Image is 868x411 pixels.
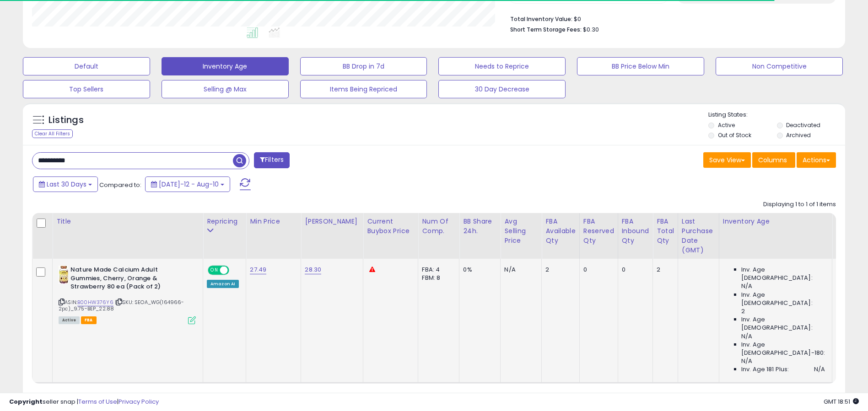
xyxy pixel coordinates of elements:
div: Current Buybox Price [367,217,414,236]
span: All listings currently available for purchase on Amazon [59,316,80,324]
div: FBA Reserved Qty [583,217,614,246]
span: N/A [814,365,825,374]
span: Columns [758,155,787,165]
div: N/A [504,266,534,274]
button: Columns [752,152,795,168]
div: 0 [622,266,646,274]
span: Inv. Age [DEMOGRAPHIC_DATA]-180: [741,341,825,357]
button: Default [23,57,150,75]
div: FBM: 8 [422,274,452,282]
button: Top Sellers [23,80,150,98]
a: Privacy Policy [119,397,159,406]
div: Inventory Age [723,217,828,226]
button: BB Drop in 7d [300,57,427,75]
div: Title [56,217,199,226]
label: Archived [786,131,811,139]
li: $0 [510,13,829,24]
div: Amazon AI [207,280,239,288]
button: 30 Day Decrease [438,80,566,98]
button: Last 30 Days [33,176,98,192]
div: 2 [657,266,671,274]
span: Last 30 Days [47,180,86,189]
div: Last Purchase Date (GMT) [682,217,715,255]
label: Active [718,121,735,129]
span: ON [209,267,220,274]
a: 27.49 [250,265,266,274]
div: ASIN: [59,266,196,323]
span: Inv. Age 181 Plus: [741,365,789,374]
span: Compared to: [99,181,141,189]
a: Terms of Use [78,397,117,406]
div: seller snap | | [9,398,159,406]
span: $0.30 [583,25,599,34]
button: Non Competitive [716,57,843,75]
p: Listing States: [708,111,845,119]
div: FBA inbound Qty [622,217,649,246]
h5: Listings [49,114,84,127]
span: [DATE]-12 - Aug-10 [159,180,219,189]
span: 2 [741,307,745,315]
button: [DATE]-12 - Aug-10 [145,176,230,192]
div: Num of Comp. [422,217,455,236]
span: | SKU: SEOA_WG(164966-2pc)_9.75-BEP_22.88 [59,299,184,312]
div: Repricing [207,217,242,226]
span: Inv. Age [DEMOGRAPHIC_DATA]: [741,266,825,282]
button: Selling @ Max [162,80,289,98]
div: [PERSON_NAME] [305,217,359,226]
span: N/A [741,357,752,365]
button: Needs to Reprice [438,57,566,75]
div: Displaying 1 to 1 of 1 items [763,200,836,209]
span: Inv. Age [DEMOGRAPHIC_DATA]: [741,315,825,332]
span: 2025-09-10 18:51 GMT [824,397,859,406]
span: N/A [741,332,752,341]
span: OFF [228,267,243,274]
strong: Copyright [9,397,43,406]
div: Clear All Filters [32,129,73,138]
button: Actions [797,152,836,168]
div: FBA Total Qty [657,217,674,246]
b: Total Inventory Value: [510,15,572,23]
button: Filters [254,152,290,168]
div: Avg Selling Price [504,217,538,246]
button: BB Price Below Min [577,57,704,75]
div: 2 [545,266,572,274]
div: 0% [463,266,493,274]
div: FBA: 4 [422,266,452,274]
b: Short Term Storage Fees: [510,26,582,33]
span: FBA [81,316,97,324]
div: FBA Available Qty [545,217,575,246]
button: Inventory Age [162,57,289,75]
span: Inv. Age [DEMOGRAPHIC_DATA]: [741,291,825,307]
label: Out of Stock [718,131,751,139]
div: Min Price [250,217,297,226]
div: BB Share 24h. [463,217,496,236]
button: Items Being Repriced [300,80,427,98]
button: Save View [703,152,751,168]
a: B00HW376Y6 [77,299,113,306]
div: 0 [583,266,611,274]
a: 28.30 [305,265,321,274]
img: 51rzmHRuViL._SL40_.jpg [59,266,68,284]
label: Deactivated [786,121,820,129]
b: Nature Made Calcium Adult Gummies, Cherry, Orange & Strawberry 80 ea (Pack of 2) [70,266,182,294]
span: N/A [741,282,752,290]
